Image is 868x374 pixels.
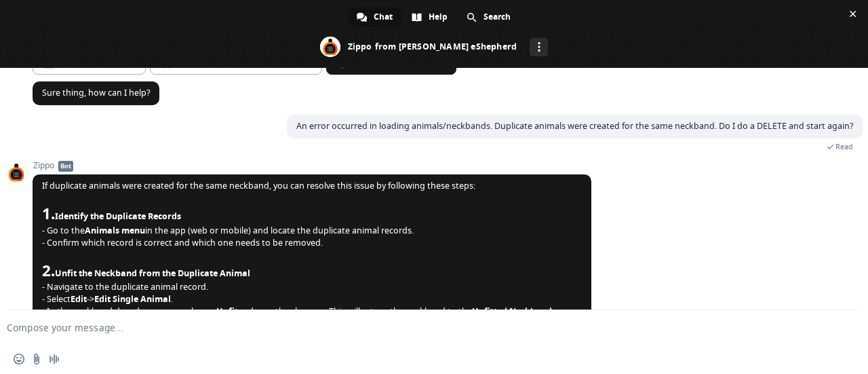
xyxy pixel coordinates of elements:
[71,293,87,305] span: Edit
[85,225,145,236] span: Animals menu
[216,305,238,317] span: Unfit
[835,142,853,151] span: Read
[429,7,448,27] span: Help
[484,7,511,27] span: Search
[49,354,60,364] span: Audio message
[31,354,42,364] span: Send a file
[14,354,24,364] span: Insert an emoji
[55,210,181,222] span: Identify the Duplicate Records
[33,161,591,170] span: Zippo
[403,7,457,27] div: Help
[7,322,818,334] textarea: Compose your message...
[42,87,150,98] span: Sure thing, how can I help?
[472,305,556,317] span: Unfitted Neckbands
[94,293,171,305] span: Edit Single Animal
[349,7,402,27] div: Chat
[530,38,548,56] div: More channels
[42,263,250,280] span: 2.
[458,7,520,27] div: Search
[58,161,73,172] span: Bot
[374,7,393,27] span: Chat
[55,267,250,279] span: Unfit the Neckband from the Duplicate Animal
[42,206,181,223] span: 1.
[846,7,860,21] span: Close chat
[296,120,853,132] span: An error occurred in loading animals/neckbands. Duplicate animals were created for the same neckb...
